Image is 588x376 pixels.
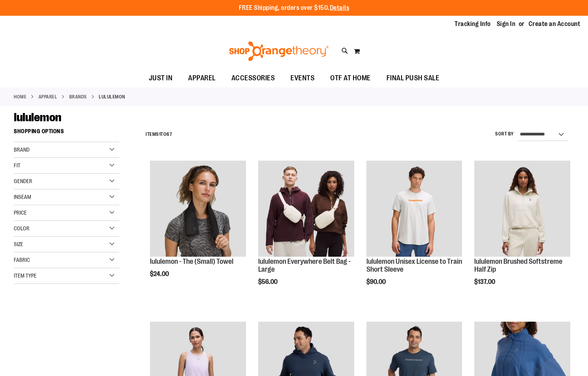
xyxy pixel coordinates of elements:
[14,124,119,142] strong: Shopping Options
[188,69,216,87] span: APPAREL
[283,69,322,87] a: EVENTS
[379,69,447,87] a: FINAL PUSH SALE
[150,161,246,258] a: lululemon - The (Small) Towel
[258,257,351,273] a: lululemon Everywhere Belt Bag - Large
[224,69,283,87] a: ACCESSORIES
[474,161,570,258] a: lululemon Brushed Softstreme Half Zip
[166,132,172,137] span: 67
[366,161,462,258] a: lululemon Unisex License to Train Short Sleeve
[141,69,181,87] a: JUST IN
[69,93,87,100] a: BRANDS
[99,93,125,100] strong: lululemon
[14,178,32,184] span: Gender
[362,157,466,305] div: product
[146,157,250,298] div: product
[14,225,30,232] span: Color
[366,161,462,257] img: lululemon Unisex License to Train Short Sleeve
[254,157,358,305] div: product
[150,257,233,265] a: lululemon - The (Small) Towel
[529,20,581,28] a: Create an Account
[228,41,330,61] img: Shop Orangetheory
[231,69,275,87] span: ACCESSORIES
[366,257,462,273] a: lululemon Unisex License to Train Short Sleeve
[330,69,371,87] span: OTF AT HOME
[366,278,387,285] span: $90.00
[470,157,574,305] div: product
[330,4,349,11] a: Details
[14,194,31,200] span: Inseam
[14,209,27,216] span: Price
[159,132,161,137] span: 1
[14,146,30,153] span: Brand
[14,241,23,247] span: Size
[149,69,173,87] span: JUST IN
[495,131,514,137] label: Sort By
[258,161,354,258] a: lululemon Everywhere Belt Bag - Large
[14,257,30,263] span: Fabric
[386,69,440,87] span: FINAL PUSH SALE
[322,69,379,87] a: OTF AT HOME
[290,69,314,87] span: EVENTS
[258,278,279,285] span: $56.00
[14,272,37,279] span: Item Type
[14,111,61,124] span: lululemon
[474,278,496,285] span: $137.00
[474,257,562,273] a: lululemon Brushed Softstreme Half Zip
[455,20,491,28] a: Tracking Info
[150,270,170,278] span: $24.00
[258,161,354,257] img: lululemon Everywhere Belt Bag - Large
[150,161,246,257] img: lululemon - The (Small) Towel
[146,128,172,141] h2: Items to
[14,93,26,100] a: Home
[239,4,349,13] p: FREE Shipping, orders over $150.
[180,69,224,87] a: APPAREL
[497,20,516,28] a: Sign In
[39,93,57,100] a: APPAREL
[474,161,570,257] img: lululemon Brushed Softstreme Half Zip
[14,162,20,169] span: Fit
